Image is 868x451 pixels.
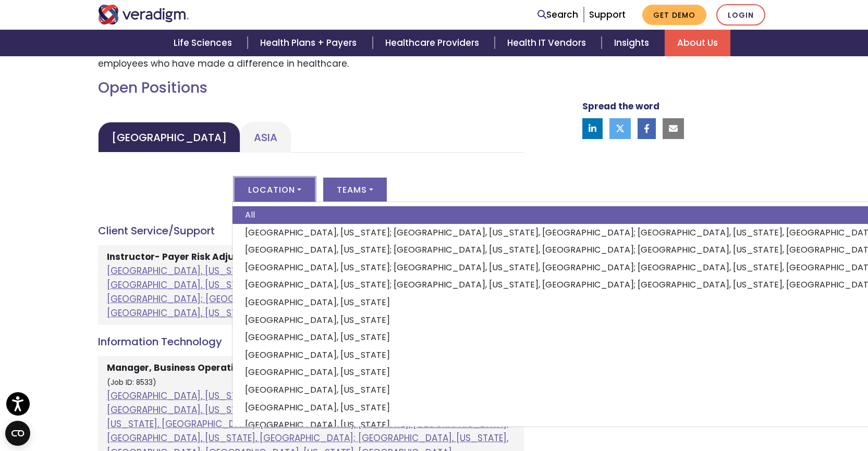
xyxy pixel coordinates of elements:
strong: Instructor- Payer Risk Adjustment - Remote [107,250,312,263]
a: Insights [602,30,665,56]
h4: Information Technology [98,335,524,348]
a: Support [589,8,626,21]
img: Veradigm logo [98,5,189,24]
a: Search [537,8,578,22]
button: Open CMP widget [5,421,30,446]
h2: Open Positions [98,79,524,97]
a: Get Demo [642,5,706,25]
h4: Client Service/Support [98,224,524,237]
a: Healthcare Providers [373,30,495,56]
button: Location [235,178,315,202]
a: About Us [665,30,730,56]
button: Teams [323,178,387,202]
a: [GEOGRAPHIC_DATA] [98,122,240,153]
a: Health IT Vendors [495,30,602,56]
a: Life Sciences [161,30,248,56]
a: Login [716,4,765,26]
a: Health Plans + Payers [248,30,372,56]
a: Asia [240,122,291,153]
small: (Job ID: 8533) [107,378,156,387]
strong: Spread the word [582,100,659,112]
